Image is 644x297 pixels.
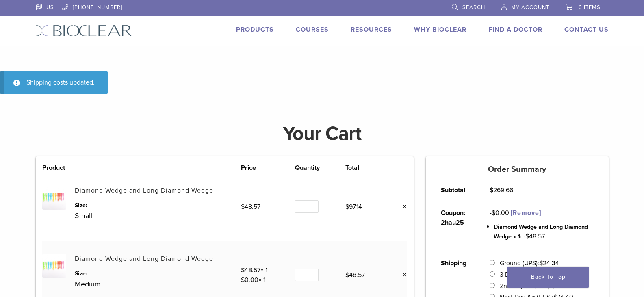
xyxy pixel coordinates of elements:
[75,255,213,263] a: Diamond Wedge and Long Diamond Wedge
[523,232,545,241] span: - 48.57
[30,124,615,143] h1: Your Cart
[507,267,589,288] a: Back To Top
[241,276,265,284] span: × 1
[511,4,549,11] span: My Account
[492,209,509,217] span: 0.00
[397,270,407,280] a: Remove this item
[75,210,241,222] p: Small
[241,266,245,274] span: $
[490,186,513,194] bdi: 269.66
[462,4,485,11] span: Search
[511,209,541,217] a: Remove 2hau25 coupon
[492,209,495,217] span: $
[345,271,349,279] span: $
[42,163,75,173] th: Product
[564,26,609,34] a: Contact Us
[75,269,241,278] dt: Size:
[295,163,346,173] th: Quantity
[500,259,559,267] label: Ground (UPS):
[500,271,571,279] label: 3 Day Select (UPS):
[241,203,245,211] span: $
[241,266,260,274] bdi: 48.57
[75,201,241,210] dt: Size:
[75,186,213,195] a: Diamond Wedge and Long Diamond Wedge
[539,259,559,267] bdi: 24.34
[490,186,493,194] span: $
[351,26,392,34] a: Resources
[345,163,385,173] th: Total
[241,276,258,284] bdi: 0.00
[36,25,132,37] img: Bioclear
[345,271,365,279] bdi: 48.57
[345,203,349,211] span: $
[500,282,569,290] label: 2nd Day Air (UPS):
[488,26,542,34] a: Find A Doctor
[241,163,295,173] th: Price
[236,26,274,34] a: Products
[42,254,66,278] img: Diamond Wedge and Long Diamond Wedge
[241,266,267,274] span: × 1
[397,202,407,212] a: Remove this item
[414,26,466,34] a: Why Bioclear
[579,4,601,11] span: 6 items
[432,179,481,202] th: Subtotal
[241,203,260,211] bdi: 48.57
[551,282,555,290] span: $
[539,259,543,267] span: $
[525,232,529,241] span: $
[345,203,362,211] bdi: 97.14
[296,26,329,34] a: Courses
[494,223,588,240] span: Diamond Wedge and Long Diamond Wedge x 1:
[551,282,569,290] bdi: 41.57
[75,278,241,290] p: Medium
[241,276,245,284] span: $
[42,186,66,210] img: Diamond Wedge and Long Diamond Wedge
[481,202,603,252] td: -
[426,165,609,174] h5: Order Summary
[432,202,481,252] th: Coupon: 2hau25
